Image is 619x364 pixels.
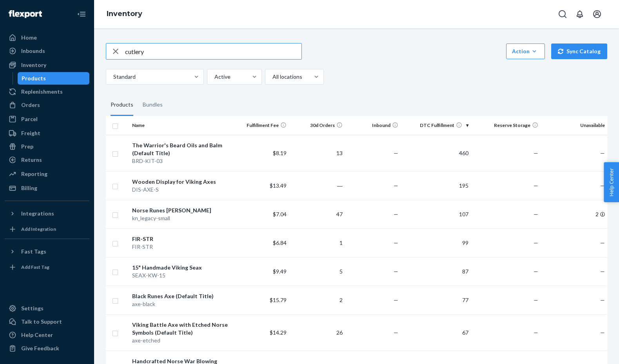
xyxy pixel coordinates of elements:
[273,268,287,275] span: $9.49
[273,150,287,156] span: $8.19
[132,214,231,222] div: kn_legacy-small
[21,170,47,178] div: Reporting
[132,141,231,157] div: The Warrior's Beard Oils and Balm (Default Title)
[214,73,214,81] input: Active
[5,182,89,194] a: Billing
[5,31,89,44] a: Home
[290,171,346,200] td: ―
[600,268,605,275] span: —
[401,135,471,171] td: 460
[555,6,570,22] button: Open Search Box
[5,127,89,139] a: Freight
[290,286,346,314] td: 2
[534,297,538,303] span: —
[132,337,231,344] div: axe-etched
[234,116,290,135] th: Fulfillment Fee
[132,292,231,300] div: Black Runes Axe (Default Title)
[472,116,541,135] th: Reserve Storage
[5,45,89,57] a: Inbounds
[5,329,89,341] a: Help Center
[551,43,607,59] button: Sync Catalog
[600,239,605,246] span: —
[394,211,398,217] span: —
[9,10,42,18] img: Flexport logo
[132,321,231,337] div: Viking Battle Axe with Etched Norse Symbols (Default Title)
[534,150,538,156] span: —
[272,73,272,81] input: All locations
[534,329,538,336] span: —
[21,156,42,164] div: Returns
[22,74,46,82] div: Products
[534,239,538,246] span: —
[21,61,46,69] div: Inventory
[5,342,89,355] button: Give Feedback
[143,94,163,116] div: Bundles
[346,116,402,135] th: Inbound
[394,150,398,156] span: —
[132,157,231,165] div: BRD-KIT-03
[512,47,539,55] div: Action
[401,314,471,351] td: 67
[5,168,89,180] a: Reporting
[5,245,89,258] button: Fast Tags
[5,113,89,125] a: Parcel
[21,184,37,192] div: Billing
[21,34,37,42] div: Home
[5,154,89,166] a: Returns
[290,228,346,257] td: 1
[21,101,40,109] div: Orders
[401,228,471,257] td: 99
[270,329,287,336] span: $14.29
[132,264,231,272] div: 15" Handmade Viking Seax
[132,186,231,194] div: DIS-AXE-S
[401,116,471,135] th: DTC Fulfillment
[401,171,471,200] td: 195
[125,43,301,59] input: Search inventory by name or sku
[5,99,89,111] a: Orders
[394,268,398,275] span: —
[572,6,588,22] button: Open notifications
[290,200,346,228] td: 47
[5,59,89,71] a: Inventory
[604,162,619,202] button: Help Center
[534,182,538,189] span: —
[600,182,605,189] span: —
[21,129,40,137] div: Freight
[534,268,538,275] span: —
[541,116,611,135] th: Unavailable
[21,264,49,270] div: Add Fast Tag
[394,329,398,336] span: —
[5,315,89,328] a: Talk to Support
[111,94,133,116] div: Products
[129,116,234,135] th: Name
[5,261,89,273] a: Add Fast Tag
[273,211,287,217] span: $7.04
[21,210,54,217] div: Integrations
[394,297,398,303] span: —
[21,47,45,55] div: Inbounds
[534,211,538,217] span: —
[18,72,90,85] a: Products
[21,88,63,96] div: Replenishments
[5,85,89,98] a: Replenishments
[107,9,142,18] a: Inventory
[21,226,56,232] div: Add Integration
[21,344,59,352] div: Give Feedback
[600,297,605,303] span: —
[21,248,46,255] div: Fast Tags
[290,257,346,286] td: 5
[589,6,605,22] button: Open account menu
[21,331,53,339] div: Help Center
[5,223,89,235] a: Add Integration
[132,272,231,279] div: SEAX-KW-15
[394,182,398,189] span: —
[290,314,346,351] td: 26
[270,297,287,303] span: $15.79
[132,206,231,214] div: Norse Runes [PERSON_NAME]
[290,116,346,135] th: 30d Orders
[113,73,113,81] input: Standard
[132,178,231,186] div: Wooden Display for Viking Axes
[394,239,398,246] span: —
[401,200,471,228] td: 107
